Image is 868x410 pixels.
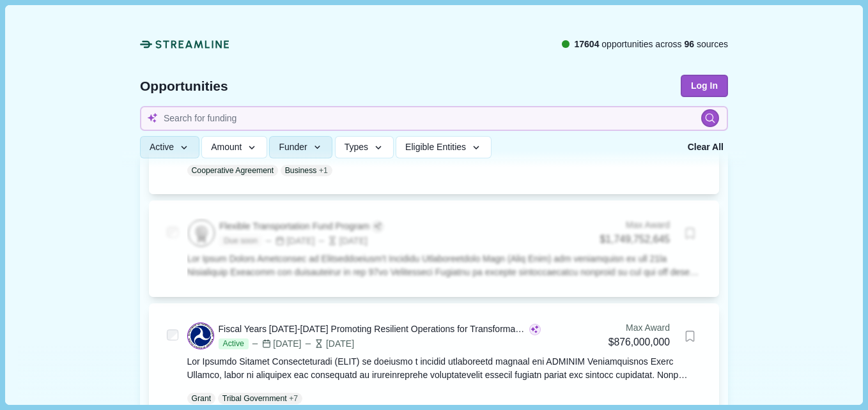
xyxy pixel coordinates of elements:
a: Fiscal Years [DATE]-[DATE] Promoting Resilient Operations for Transformative, Efficient, and Cost... [187,321,702,404]
input: Search for funding [140,106,728,131]
img: badge.png [189,220,214,246]
div: Max Award [608,321,670,335]
p: Tribal Government [222,393,287,404]
p: Grant [192,393,212,404]
span: Funder [279,142,307,153]
span: Types [345,142,368,153]
button: Funder [269,137,332,159]
span: Active [150,142,174,153]
span: Amount [211,142,242,153]
div: $876,000,000 [608,335,670,351]
span: 96 [685,39,695,49]
span: Due soon [219,236,261,247]
div: Lor Ipsumdo Sitamet Consecteturadi (ELIT) se doeiusmo t incidid utlaboreetd magnaal eni ADMINIM V... [187,355,702,382]
img: DOT.png [188,323,213,349]
p: Business [285,165,317,176]
span: 17604 [574,39,599,49]
span: opportunities across sources [574,38,728,51]
div: $1,749,752,645 [600,232,670,248]
div: Max Award [600,218,670,232]
button: Types [335,137,394,159]
button: Active [140,137,199,159]
div: [DATE] [251,337,301,351]
button: Bookmark this grant. [679,222,701,245]
div: Fiscal Years [DATE]-[DATE] Promoting Resilient Operations for Transformative, Efficient, and Cost... [219,323,527,336]
div: [DATE] [304,337,354,351]
button: Amount [201,137,267,159]
button: Clear All [683,137,728,159]
span: + 1 [319,165,328,176]
span: Opportunities [140,79,228,93]
div: [DATE] [264,234,314,248]
div: Lor Ipsum Dolors Ametconsec ad Elitseddoeiusm't Incididu Utlaboreetdolo Magn (Aliq Enim) adm veni... [187,252,702,279]
span: Active [219,338,249,350]
button: Bookmark this grant. [679,325,701,347]
span: + 7 [289,393,298,404]
span: Eligible Entities [405,142,466,153]
p: Cooperative Agreement [192,165,274,176]
button: Eligible Entities [396,137,491,159]
div: Flexible Transportation Fund Program [219,220,369,233]
button: Log In [681,75,728,97]
div: [DATE] [317,234,368,248]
